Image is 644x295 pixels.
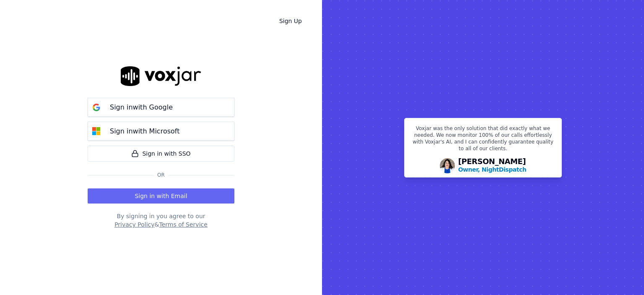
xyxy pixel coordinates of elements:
img: google Sign in button [88,99,105,116]
span: Or [154,172,168,178]
button: Sign inwith Google [88,98,234,117]
img: logo [121,66,201,86]
button: Sign inwith Microsoft [88,122,234,141]
img: microsoft Sign in button [88,123,105,140]
div: By signing in you agree to our & [88,212,234,229]
p: Sign in with Microsoft [110,126,179,136]
p: Voxjar was the only solution that did exactly what we needed. We now monitor 100% of our calls ef... [410,125,556,155]
p: Sign in with Google [110,102,173,112]
button: Terms of Service [159,220,207,229]
p: Owner, NightDispatch [458,165,527,174]
div: [PERSON_NAME] [458,158,527,174]
img: Avatar [440,158,455,173]
a: Sign Up [273,13,309,29]
button: Privacy Policy [114,220,154,229]
a: Sign in with SSO [88,146,234,162]
button: Sign in with Email [88,188,234,204]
